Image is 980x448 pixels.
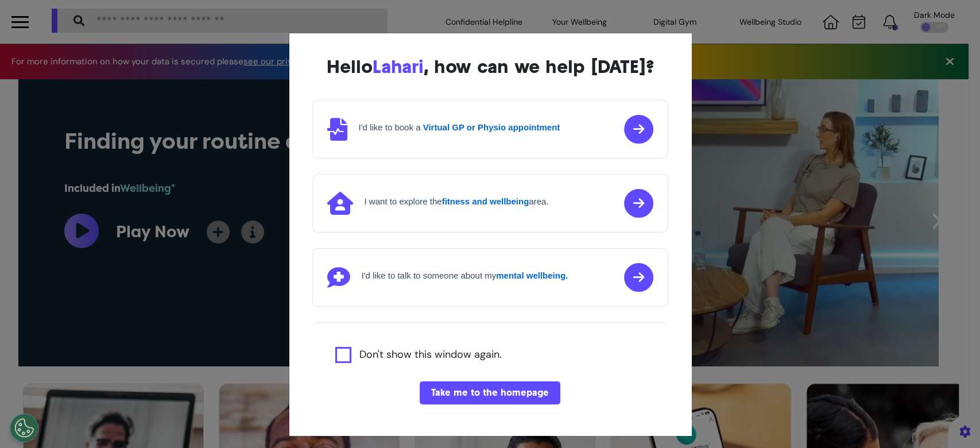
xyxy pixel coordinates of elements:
strong: mental wellbeing. [496,271,568,280]
label: Don't show this window again. [359,347,502,363]
strong: fitness and wellbeing [442,196,529,206]
h4: I'd like to talk to someone about my [362,271,568,281]
div: Hello , how can we help [DATE]? [312,56,668,77]
input: Agree to privacy policy [335,347,351,363]
h4: I want to explore the area. [365,196,549,207]
button: Take me to the homepage [420,381,560,404]
button: Open Preferences [10,414,38,442]
strong: Virtual GP or Physio appointment [423,122,560,132]
span: Lahari [373,56,424,78]
h4: I'd like to book a [359,122,560,133]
